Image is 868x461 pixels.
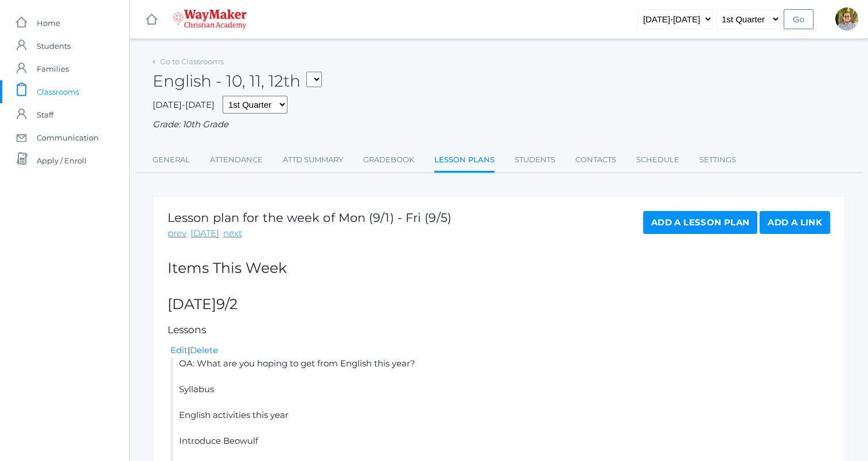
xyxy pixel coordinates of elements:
span: 9/2 [216,295,238,312]
img: waymaker-logo-stack-white-1602f2b1af18da31a5905e9982d058868370996dac5278e84edea6dabf9a3315.png [173,9,247,29]
a: Edit [170,345,188,355]
div: Kylen Braileanu [835,7,858,30]
h2: Items This Week [168,260,830,276]
span: Students [37,34,71,57]
h1: Lesson plan for the week of Mon (9/1) - Fri (9/5) [168,211,451,224]
span: Home [37,11,60,34]
span: Communication [37,126,99,149]
div: Grade: 10th Grade [153,118,845,131]
span: [DATE]-[DATE] [153,99,215,110]
a: General [153,149,190,171]
a: Go to Classrooms [160,57,224,66]
a: Add a Link [760,211,830,234]
a: prev [168,227,186,240]
div: | [170,344,830,357]
a: Contacts [575,149,616,171]
a: Students [515,149,555,171]
a: Attendance [210,149,263,171]
a: Attd Summary [283,149,343,171]
a: Delete [190,345,218,355]
span: Classrooms [37,80,79,103]
a: Add a Lesson Plan [643,211,757,234]
a: Schedule [636,149,679,171]
input: Go [784,9,813,29]
h2: [DATE] [168,296,830,312]
a: Gradebook [363,149,414,171]
a: next [223,227,242,240]
h5: Lessons [168,325,830,335]
a: Lesson Plans [434,149,495,173]
a: [DATE] [190,227,219,240]
a: Settings [699,149,736,171]
span: Families [37,57,69,80]
span: Staff [37,103,53,126]
h2: English - 10, 11, 12th [153,72,322,90]
span: Apply / Enroll [37,149,87,172]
